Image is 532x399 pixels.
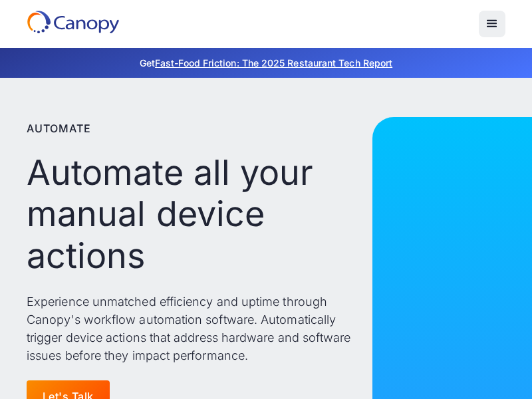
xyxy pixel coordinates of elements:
div: menu [479,11,505,37]
a: Fast-Food Friction: The 2025 Restaurant Tech Report [155,57,392,68]
h1: Automate all your manual device actions [27,152,362,277]
p: Experience unmatched efficiency and uptime through Canopy's workflow automation software. Automat... [27,293,362,364]
p: Automate [27,120,90,136]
